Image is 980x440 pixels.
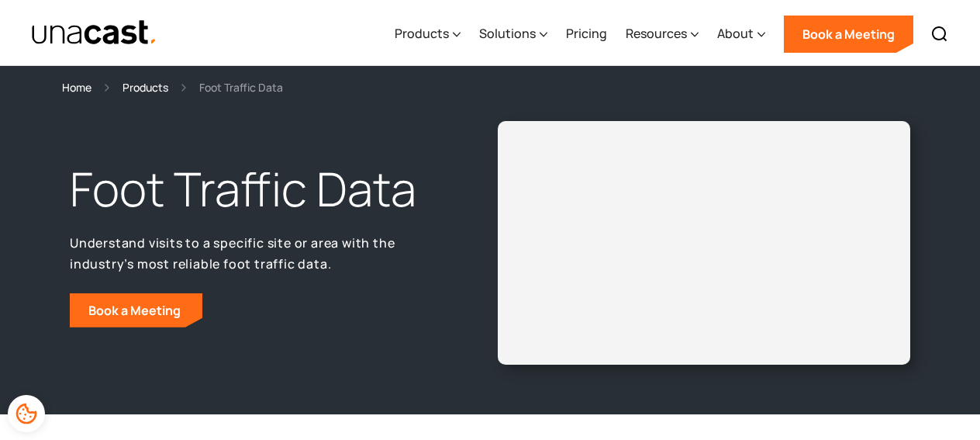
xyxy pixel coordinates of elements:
[199,78,283,96] div: Foot Traffic Data
[566,2,607,66] a: Pricing
[395,2,461,66] div: Products
[626,2,699,66] div: Resources
[626,24,687,43] div: Resources
[717,2,765,66] div: About
[395,24,449,43] div: Products
[122,78,168,96] a: Products
[930,25,949,43] img: Search icon
[717,24,754,43] div: About
[31,19,157,47] img: Unacast text logo
[70,158,440,220] h1: Foot Traffic Data
[479,2,547,66] div: Solutions
[784,16,913,53] a: Book a Meeting
[8,395,45,432] div: Cookie Preferences
[510,133,898,352] iframe: Unacast - European Vaccines v2
[70,293,202,327] a: Book a Meeting
[31,19,157,47] a: home
[70,233,440,274] p: Understand visits to a specific site or area with the industry’s most reliable foot traffic data.
[479,24,536,43] div: Solutions
[62,78,91,96] a: Home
